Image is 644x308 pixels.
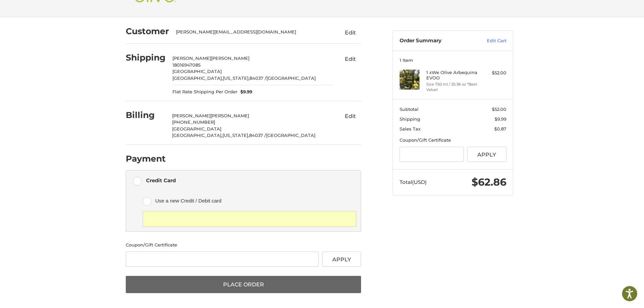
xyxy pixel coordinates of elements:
[172,55,211,61] span: [PERSON_NAME]
[211,55,249,61] span: [PERSON_NAME]
[400,116,420,122] span: Shipping
[467,147,506,162] button: Apply
[339,53,361,64] button: Edit
[266,75,316,81] span: [GEOGRAPHIC_DATA]
[400,126,421,132] span: Sales Tax
[400,147,464,162] input: Gift Certificate or Coupon Code
[426,70,478,81] h4: 1 x We Olive Arbequina EVOO
[211,113,249,118] span: [PERSON_NAME]
[172,119,215,125] span: [PHONE_NUMBER]
[400,57,506,63] h3: 1 Item
[126,26,169,37] h2: Customer
[249,133,266,138] span: 84037 /
[155,195,347,206] span: Use a new Credit / Debit card
[172,126,221,132] span: [GEOGRAPHIC_DATA]
[126,276,361,293] button: Place Order
[237,89,253,95] span: $9.99
[78,9,86,17] button: Open LiveChat chat widget
[400,179,427,185] span: Total (USD)
[9,10,76,16] p: We're away right now. Please check back later!
[176,29,327,35] div: [PERSON_NAME][EMAIL_ADDRESS][DOMAIN_NAME]
[494,126,506,132] span: $0.87
[480,70,506,76] div: $52.00
[400,137,506,144] div: Coupon/Gift Certificate
[172,89,237,95] span: Flat Rate Shipping Per Order
[222,133,249,138] span: [US_STATE],
[172,113,211,118] span: [PERSON_NAME]
[339,27,361,38] button: Edit
[339,111,361,122] button: Edit
[492,106,506,112] span: $52.00
[146,175,176,186] div: Credit Card
[472,176,506,188] span: $62.86
[400,106,419,112] span: Subtotal
[147,216,352,222] iframe: Secure card payment input frame
[495,116,506,122] span: $9.99
[172,69,222,74] span: [GEOGRAPHIC_DATA]
[172,62,200,68] span: 18016947085
[249,75,266,81] span: 84037 /
[126,110,165,120] h2: Billing
[172,75,223,81] span: [GEOGRAPHIC_DATA],
[400,38,472,44] h3: Order Summary
[172,133,222,138] span: [GEOGRAPHIC_DATA],
[266,133,315,138] span: [GEOGRAPHIC_DATA]
[126,153,166,164] h2: Payment
[126,52,166,63] h2: Shipping
[223,75,249,81] span: [US_STATE],
[322,252,361,267] button: Apply
[426,81,478,93] li: Size 750 ml / 25.36 oz *Best Value!
[126,252,319,267] input: Gift Certificate or Coupon Code
[126,242,361,248] div: Coupon/Gift Certificate
[472,38,506,44] a: Edit Cart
